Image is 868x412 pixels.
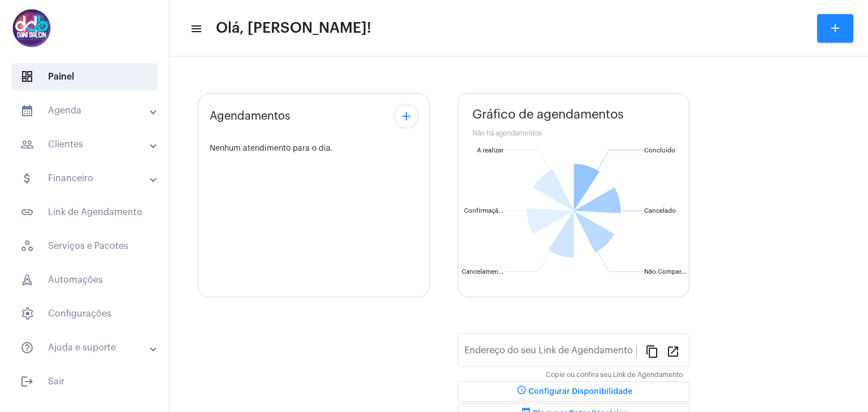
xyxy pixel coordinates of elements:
[462,269,504,275] text: Cancelamen...
[465,348,636,358] input: Link
[828,21,842,35] mat-icon: add
[20,138,34,151] mat-icon: sidenav icon
[645,344,659,358] mat-icon: content_copy
[477,147,504,154] text: A realizar
[11,266,158,293] span: Automações
[20,239,34,253] span: sidenav icon
[11,199,158,226] span: Link de Agendamento
[644,269,686,275] text: Não Compar...
[20,341,151,354] mat-panel-title: Ajuda e suporte
[458,382,689,402] button: Configurar Disponibilidade
[20,307,34,321] span: sidenav icon
[400,109,413,123] mat-icon: add
[9,6,54,51] img: 5016df74-caca-6049-816a-988d68c8aa82.png
[546,371,683,379] mat-hint: Copie ou confira seu Link de Agendamento
[20,172,34,185] mat-icon: sidenav icon
[7,334,169,361] mat-expansion-panel-header: sidenav iconAjuda e suporte
[11,368,158,395] span: Sair
[7,97,169,124] mat-expansion-panel-header: sidenav iconAgenda
[20,375,34,388] mat-icon: sidenav icon
[515,388,632,396] span: Configurar Disponibilidade
[11,63,158,90] span: Painel
[666,344,680,358] mat-icon: open_in_new
[20,172,151,185] mat-panel-title: Financeiro
[644,208,676,214] text: Cancelado
[11,300,158,327] span: Configurações
[20,341,34,354] mat-icon: sidenav icon
[20,104,151,117] mat-panel-title: Agenda
[644,147,675,154] text: Concluído
[20,273,34,287] span: sidenav icon
[472,108,624,121] span: Gráfico de agendamentos
[515,385,528,398] mat-icon: schedule
[190,22,201,36] mat-icon: sidenav icon
[210,110,290,122] span: Agendamentos
[464,208,504,214] text: Confirmaçã...
[7,131,169,158] mat-expansion-panel-header: sidenav iconClientes
[20,104,34,117] mat-icon: sidenav icon
[7,165,169,192] mat-expansion-panel-header: sidenav iconFinanceiro
[20,205,34,219] mat-icon: sidenav icon
[20,70,34,84] span: sidenav icon
[20,138,151,151] mat-panel-title: Clientes
[210,144,418,153] div: Nenhum atendimento para o dia.
[11,233,158,260] span: Serviços e Pacotes
[216,19,371,37] span: Olá, [PERSON_NAME]!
